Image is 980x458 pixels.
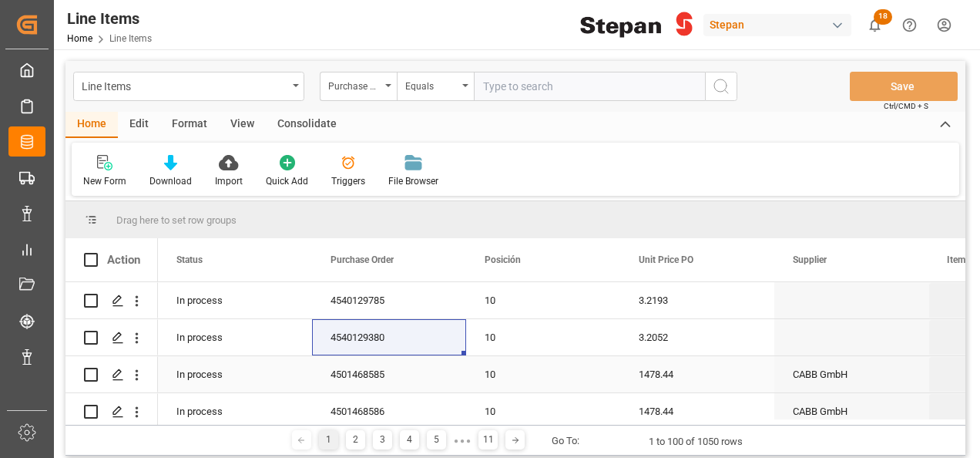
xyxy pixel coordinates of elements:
div: 1478.44 [620,393,774,429]
div: View [219,112,266,138]
div: CABB GmbH [774,356,928,392]
div: Home [65,112,118,138]
div: CABB GmbH [774,393,928,429]
div: In process [158,319,312,355]
button: open menu [320,72,397,101]
span: Unit Price PO [639,254,693,265]
button: open menu [397,72,474,101]
div: 1 to 100 of 1050 rows [649,434,743,450]
a: Home [67,33,92,44]
span: 18 [874,9,892,25]
div: 3.2193 [620,282,774,318]
button: Save [850,72,958,101]
div: 10 [485,394,602,429]
span: Supplier [793,254,827,265]
div: In process [158,356,312,392]
div: Import [215,174,243,188]
div: Quick Add [266,174,308,188]
div: 3.2052 [620,319,774,355]
span: Ctrl/CMD + S [884,100,928,112]
div: Format [160,112,219,138]
div: 4540129380 [312,319,466,355]
div: 4 [400,430,419,450]
div: Edit [118,112,160,138]
span: Posición [485,254,521,265]
span: Purchase Order [331,254,394,265]
div: Line Items [82,76,287,95]
div: 10 [485,320,602,355]
button: show 18 new notifications [857,8,892,42]
button: Stepan [703,10,857,39]
div: Purchase Order [328,76,381,93]
div: ● ● ● [454,435,471,446]
div: 3 [373,430,392,450]
button: open menu [73,72,304,101]
div: Press SPACE to select this row. [65,393,158,430]
div: Press SPACE to select this row. [65,282,158,319]
div: New Form [83,174,126,188]
img: Stepan_Company_logo.svg.png_1713531530.png [580,12,693,39]
div: 11 [478,430,498,450]
div: Line Items [67,7,152,30]
div: 2 [346,430,365,450]
div: Stepan [703,14,851,36]
div: 10 [485,283,602,318]
div: 4501468585 [312,356,466,392]
div: Go To: [552,433,579,449]
div: File Browser [388,174,438,188]
div: 4540129785 [312,282,466,318]
input: Type to search [474,72,705,101]
div: In process [158,282,312,318]
span: Status [176,254,203,265]
div: Equals [405,76,458,93]
div: 1 [319,430,338,450]
div: Consolidate [266,112,348,138]
div: Press SPACE to select this row. [65,356,158,393]
div: 4501468586 [312,393,466,429]
div: Action [107,253,140,267]
div: Press SPACE to select this row. [65,319,158,356]
div: 10 [485,357,602,392]
div: Triggers [331,174,365,188]
div: In process [158,393,312,429]
div: 1478.44 [620,356,774,392]
span: Drag here to set row groups [116,214,237,226]
div: 5 [427,430,446,450]
button: Help Center [892,8,927,42]
button: search button [705,72,737,101]
div: Download [149,174,192,188]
